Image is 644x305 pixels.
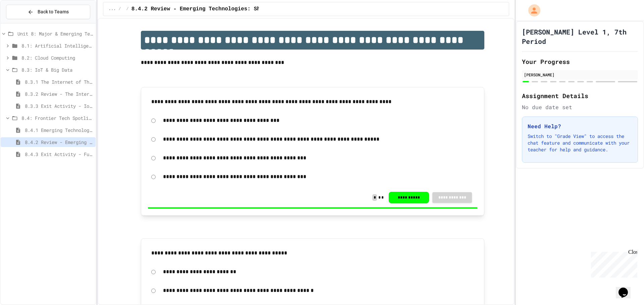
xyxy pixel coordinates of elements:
iframe: chat widget [588,249,637,278]
p: Switch to "Grade View" to access the chat feature and communicate with your teacher for help and ... [528,133,632,153]
span: 8.4.2 Review - Emerging Technologies: Shaping Our Digital Future [25,139,93,146]
h1: [PERSON_NAME] Level 1, 7th Period [522,27,638,46]
h2: Your Progress [522,57,638,66]
span: 8.2: Cloud Computing [21,54,93,61]
span: 8.3.3 Exit Activity - IoT Data Detective Challenge [25,102,93,109]
span: 8.3.1 The Internet of Things and Big Data: Our Connected Digital World [25,78,93,85]
h3: Need Help? [528,122,632,130]
span: 8.3.2 Review - The Internet of Things and Big Data [25,90,93,97]
div: [PERSON_NAME] [524,72,636,78]
span: 8.4.3 Exit Activity - Future Tech Challenge [25,151,93,158]
div: No due date set [522,103,638,111]
span: Unit 8: Major & Emerging Technologies [17,30,93,37]
span: 8.4.1 Emerging Technologies: Shaping Our Digital Future [25,127,93,134]
span: / [118,6,121,12]
iframe: chat widget [616,278,637,298]
span: ... [109,6,116,12]
span: / [126,6,129,12]
span: 8.4.2 Review - Emerging Technologies: Shaping Our Digital Future [131,5,338,13]
span: Back to Teams [38,8,69,15]
span: 8.3: IoT & Big Data [21,66,93,73]
div: My Account [521,3,542,18]
div: Chat with us now!Close [3,3,46,43]
span: 8.1: Artificial Intelligence Basics [21,42,93,49]
h2: Assignment Details [522,91,638,100]
span: 8.4: Frontier Tech Spotlight [21,115,93,122]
